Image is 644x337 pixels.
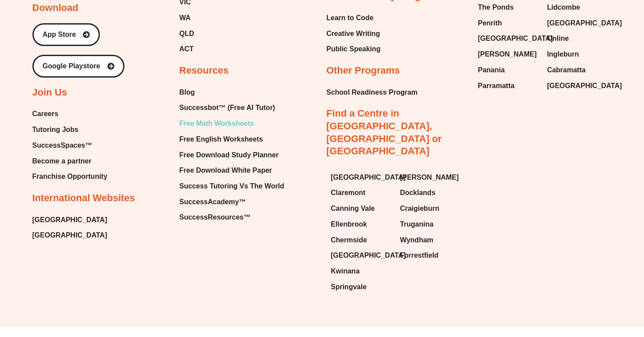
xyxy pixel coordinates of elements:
[547,48,608,61] a: Ingleburn
[400,186,435,199] span: Docklands
[32,86,67,99] h2: Join Us
[179,43,254,56] a: ACT
[179,211,251,224] span: SuccessResources™
[179,117,254,130] span: Free Math Worksheets
[179,149,284,162] a: Free Download Study Planner
[179,11,254,25] a: WA
[32,123,78,136] span: Tutoring Jobs
[179,86,284,99] a: Blog
[331,186,365,199] span: Claremont
[400,249,439,262] span: Forrestfield
[547,64,586,77] span: Cabramatta
[179,27,194,40] span: QLD
[179,43,194,56] span: ACT
[179,180,284,193] a: Success Tutoring Vs The World
[331,218,367,231] span: Ellenbrook
[179,211,284,224] a: SuccessResources™
[331,249,391,262] a: [GEOGRAPHIC_DATA]
[400,234,460,247] a: Wyndham
[248,1,260,13] button: Add or edit images
[179,86,195,99] span: Blog
[32,107,108,121] a: Careers
[478,1,514,14] span: The Ponds
[478,64,505,77] span: Panania
[32,155,108,168] a: Become a partner
[547,79,608,92] a: [GEOGRAPHIC_DATA]
[547,48,579,61] span: Ingleburn
[547,79,622,92] span: [GEOGRAPHIC_DATA]
[478,32,553,45] span: [GEOGRAPHIC_DATA]
[179,164,284,177] a: Free Download White Paper
[179,11,191,25] span: WA
[400,171,459,184] span: [PERSON_NAME]
[179,133,284,146] a: Free English Worksheets
[547,1,608,14] a: Lidcombe
[32,107,59,121] span: Careers
[400,218,433,231] span: Truganina
[326,11,381,25] a: Learn to Code
[179,164,272,177] span: Free Download White Paper
[478,48,537,61] span: [PERSON_NAME]
[179,195,284,209] a: SuccessAcademy™
[331,265,360,278] span: Kwinana
[547,32,569,45] span: Online
[331,234,367,247] span: Chermside
[179,117,284,130] a: Free Math Worksheets
[179,64,229,77] h2: Resources
[32,213,107,227] a: [GEOGRAPHIC_DATA]
[478,79,538,92] a: Parramatta
[478,64,538,77] a: Panania
[32,139,108,152] a: SuccessSpaces™
[326,11,374,25] span: Learn to Code
[547,1,580,14] span: Lidcombe
[331,280,391,294] a: Springvale
[179,27,254,40] a: QLD
[478,1,538,14] a: The Ponds
[331,202,375,215] span: Canning Vale
[179,101,284,114] a: Successbot™ (Free AI Tutor)
[478,32,538,45] a: [GEOGRAPHIC_DATA]
[547,32,608,45] a: Online
[547,64,608,77] a: Cabramatta
[326,27,380,40] span: Creative Writing
[179,133,263,146] span: Free English Worksheets
[326,64,400,77] h2: Other Programs
[326,43,381,56] a: Public Speaking
[42,31,76,38] span: App Store
[494,238,644,337] iframe: Chat Widget
[400,171,460,184] a: [PERSON_NAME]
[32,170,108,183] a: Franchise Opportunity
[179,149,279,162] span: Free Download Study Planner
[331,186,391,199] a: Claremont
[400,202,439,215] span: Craigieburn
[400,218,460,231] a: Truganina
[179,101,275,114] span: Successbot™ (Free AI Tutor)
[32,123,108,136] a: Tutoring Jobs
[32,23,100,46] a: App Store
[32,139,92,152] span: SuccessSpaces™
[179,195,246,209] span: SuccessAcademy™
[478,17,502,30] span: Penrith
[32,229,107,242] a: [GEOGRAPHIC_DATA]
[236,1,248,13] button: Draw
[326,86,418,99] a: School Readiness Program
[331,234,391,247] a: Chermside
[326,27,381,40] a: Creative Writing
[223,1,236,13] button: Text
[400,186,460,199] a: Docklands
[32,192,135,205] h2: International Websites
[32,55,124,78] a: Google Playstore
[42,63,100,70] span: Google Playstore
[400,202,460,215] a: Craigieburn
[331,218,391,231] a: Ellenbrook
[331,265,391,278] a: Kwinana
[400,234,433,247] span: Wyndham
[478,17,538,30] a: Penrith
[331,171,406,184] span: [GEOGRAPHIC_DATA]
[547,17,622,30] span: [GEOGRAPHIC_DATA]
